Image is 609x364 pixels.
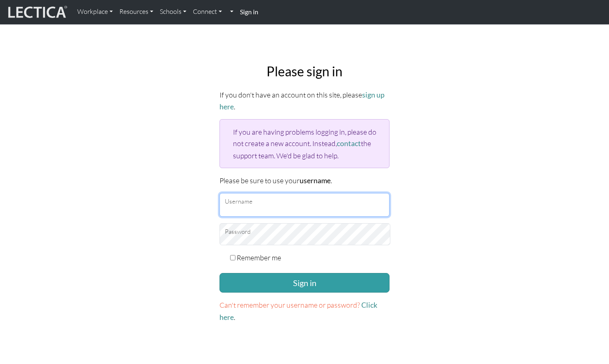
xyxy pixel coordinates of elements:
[237,3,262,21] a: Sign in
[219,273,390,293] button: Sign in
[219,89,390,113] p: If you don't have an account on this site, please .
[157,3,190,20] a: Schools
[240,8,258,16] strong: Sign in
[300,176,331,185] strong: username
[219,301,377,321] a: Click here
[74,3,116,20] a: Workplace
[219,193,390,217] input: Username
[6,4,67,20] img: lecticalive
[190,3,225,20] a: Connect
[219,175,390,186] p: Please be sure to use your .
[337,139,361,148] a: contact
[219,119,390,168] div: If you are having problems logging in, please do not create a new account. Instead, the support t...
[219,300,360,309] span: Can't remember your username or password?
[219,64,390,79] h2: Please sign in
[116,3,157,20] a: Resources
[237,252,281,263] label: Remember me
[219,299,390,323] p: .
